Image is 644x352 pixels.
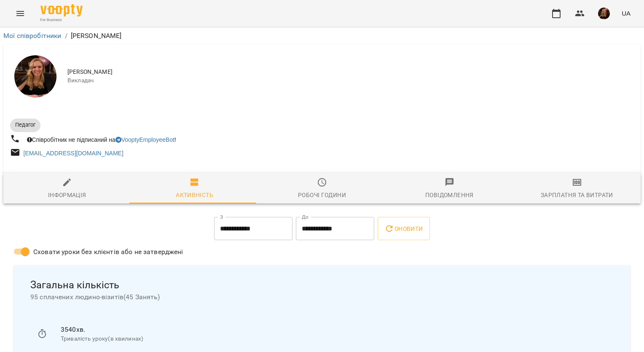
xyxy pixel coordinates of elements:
span: UA [622,9,631,18]
button: UA [618,5,634,21]
p: Тривалість уроку(в хвилинах) [61,335,607,343]
img: Voopty Logo [40,4,83,16]
li: / [65,31,67,41]
button: Menu [10,3,30,24]
div: Повідомлення [425,190,474,200]
a: VooptyEmployeeBot [115,136,174,143]
span: [PERSON_NAME] [67,68,634,76]
p: 3540 хв. [61,325,607,335]
span: For Business [40,17,83,23]
span: Оновити [384,224,423,234]
span: 95 сплачених людино-візитів ( 45 Занять ) [30,292,614,302]
div: Співробітник не підписаний на ! [25,134,178,146]
img: Завада Аня [14,55,56,97]
span: Загальна кількість [30,279,614,292]
span: Викладач [67,76,634,85]
div: Інформація [48,190,86,200]
p: [PERSON_NAME] [71,31,122,41]
button: Оновити [378,217,429,241]
a: Мої співробітники [3,32,62,40]
img: 019b2ef03b19e642901f9fba5a5c5a68.jpg [598,8,610,19]
div: Активність [176,190,213,200]
span: Педагог [10,121,40,129]
a: [EMAIL_ADDRESS][DOMAIN_NAME] [24,150,123,157]
nav: breadcrumb [3,31,641,41]
span: Сховати уроки без клієнтів або не затверджені [33,247,183,257]
div: Зарплатня та Витрати [541,190,613,200]
div: Робочі години [298,190,346,200]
